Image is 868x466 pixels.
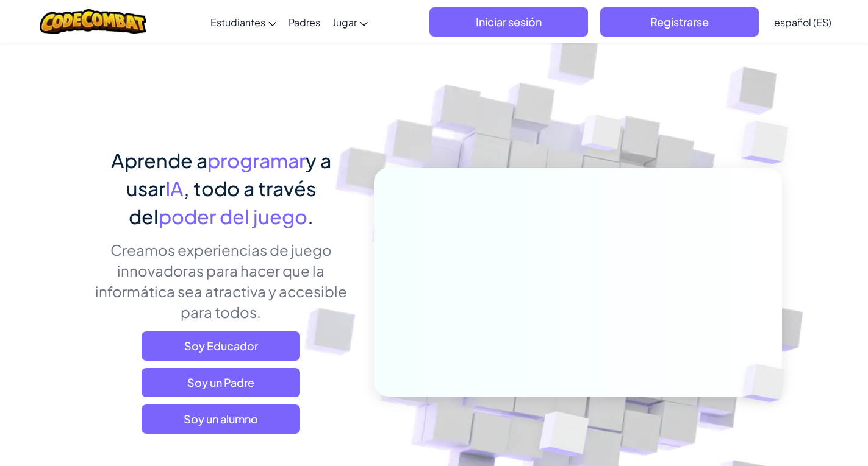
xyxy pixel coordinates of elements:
[600,7,759,37] button: Registrarse
[326,5,374,38] a: Jugar
[87,239,356,322] p: Creamos experiencias de juego innovadoras para hacer que la informática sea atractiva y accesible...
[429,7,588,37] button: Iniciar sesión
[142,404,300,434] button: Soy un alumno
[207,148,306,172] span: programar
[165,176,184,200] span: IA
[142,368,300,397] a: Soy un Padre
[332,16,357,29] span: Jugar
[717,91,822,194] img: Overlap cubes
[768,5,838,38] a: español (ES)
[129,176,316,228] span: , todo a través del
[40,9,146,34] img: CodeCombat logo
[307,204,314,228] span: .
[204,5,282,38] a: Estudiantes
[558,91,646,182] img: Overlap cubes
[210,16,265,29] span: Estudiantes
[142,331,300,361] a: Soy Educador
[774,16,831,29] span: español (ES)
[159,204,307,228] span: poder del juego
[722,339,813,428] img: Overlap cubes
[111,148,207,172] span: Aprende a
[282,5,326,38] a: Padres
